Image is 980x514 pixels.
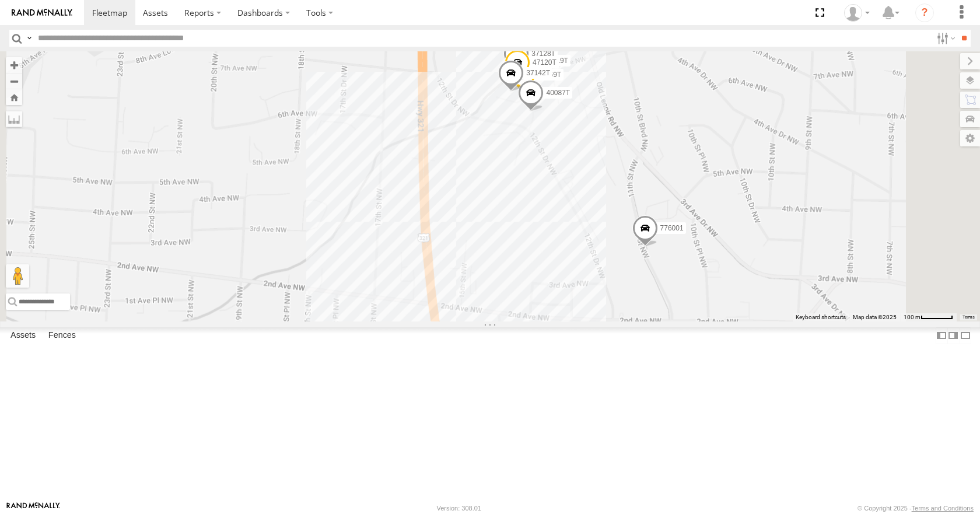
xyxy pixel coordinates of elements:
span: 37142T [526,69,550,78]
label: Dock Summary Table to the Left [936,327,947,344]
label: Assets [5,328,41,344]
label: Dock Summary Table to the Right [947,327,959,344]
span: 40119T [544,57,568,65]
div: Todd Sigmon [840,4,874,22]
label: Measure [6,111,22,127]
div: © Copyright 2025 - [857,505,974,512]
span: 47120T [533,58,556,67]
button: Map Scale: 100 m per 52 pixels [900,313,957,321]
span: 40087T [546,89,570,97]
span: 776001 [660,224,684,232]
a: Visit our Website [6,502,60,514]
a: Terms (opens in new tab) [963,314,975,319]
button: Drag Pegman onto the map to open Street View [6,264,29,288]
label: Hide Summary Table [960,327,971,344]
span: Map data ©2025 [853,314,897,320]
button: Keyboard shortcuts [796,313,846,321]
img: rand-logo.svg [12,9,72,17]
label: Map Settings [960,130,980,146]
label: Fences [43,328,82,344]
label: Search Query [24,30,34,47]
i: ? [915,4,934,22]
label: Search Filter Options [932,30,957,47]
span: 37128T [531,50,555,58]
button: Zoom Home [6,89,22,105]
button: Zoom in [6,57,22,73]
span: 100 m [904,314,921,320]
div: Version: 308.01 [437,505,481,512]
a: Terms and Conditions [912,505,974,512]
button: Zoom out [6,73,22,89]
